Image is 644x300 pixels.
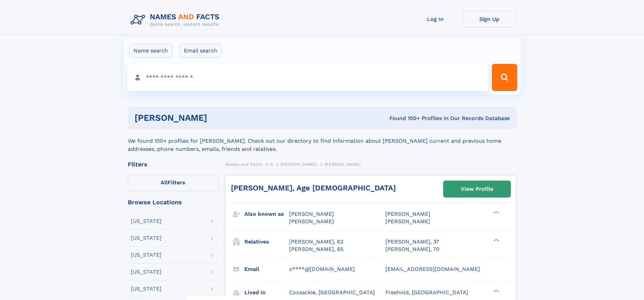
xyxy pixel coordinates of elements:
a: [PERSON_NAME], 65 [289,246,343,253]
a: Names and Facts [225,160,262,168]
div: We found 100+ profiles for [PERSON_NAME]. Check out our directory to find information about [PERS... [128,129,517,153]
a: Log In [408,11,462,27]
span: Freehold, [GEOGRAPHIC_DATA] [385,289,468,296]
h3: Email [244,263,289,275]
div: Browse Locations [128,199,218,205]
span: [PERSON_NAME] [281,162,317,167]
span: [PERSON_NAME] [385,218,430,225]
label: Name search [129,44,172,58]
button: Search Button [492,64,517,91]
h3: Also known as [244,208,289,220]
h3: Relatives [244,236,289,248]
a: [PERSON_NAME], 62 [289,238,343,246]
div: [US_STATE] [131,235,162,241]
div: ❯ [492,238,500,242]
label: Email search [180,44,222,58]
span: [PERSON_NAME] [289,218,334,225]
div: [US_STATE] [131,269,162,275]
div: ❯ [492,289,500,293]
span: Coxsackie, [GEOGRAPHIC_DATA] [289,289,375,296]
span: All [161,179,168,186]
div: [US_STATE] [131,252,162,258]
span: [PERSON_NAME] [325,162,361,167]
div: ❯ [492,210,500,215]
div: Found 100+ Profiles In Our Records Database [298,115,510,122]
span: O [270,162,273,167]
input: search input [127,64,489,91]
span: [PERSON_NAME] [289,211,334,217]
a: [PERSON_NAME], 70 [385,246,439,253]
label: Filters [128,175,218,191]
a: [PERSON_NAME], Age [DEMOGRAPHIC_DATA] [231,184,396,192]
a: View Profile [444,181,510,197]
div: Filters [128,161,218,167]
img: Logo Names and Facts [128,11,225,29]
a: O [270,160,273,168]
a: [PERSON_NAME], 37 [385,238,439,246]
a: [PERSON_NAME] [281,160,317,168]
h3: Lived in [244,287,289,298]
div: [US_STATE] [131,218,162,224]
div: View Profile [461,181,493,197]
span: [PERSON_NAME] [385,211,430,217]
a: Sign Up [462,11,517,27]
span: [EMAIL_ADDRESS][DOMAIN_NAME] [385,266,480,272]
h1: [PERSON_NAME] [135,114,299,122]
div: [US_STATE] [131,286,162,292]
